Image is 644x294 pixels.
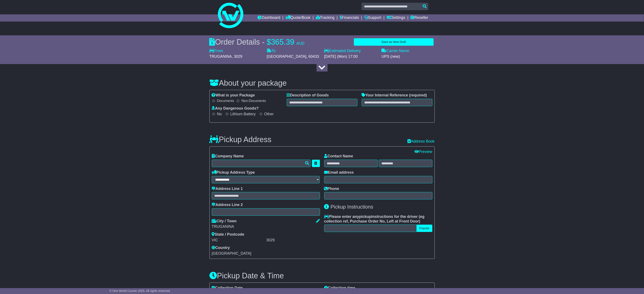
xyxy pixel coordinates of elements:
label: Phone [324,187,339,191]
label: Non-Documents [241,99,266,103]
span: $ [267,38,271,46]
button: Save as New Draft [354,38,433,46]
h3: Pickup Address [209,135,271,144]
h3: Pickup Date & Time [209,272,435,280]
a: Quote/Book [285,14,310,22]
a: Address Book [407,139,435,144]
label: Any Dangerous Goods? [212,106,259,111]
label: Collection time [324,286,355,290]
div: TRUGANINA [212,224,320,229]
label: Lithium Battery [230,112,256,117]
span: , 60433 [306,54,319,59]
span: pickup [359,214,371,219]
span: 365.39 [271,38,294,46]
span: TRUGANINA [209,54,232,59]
label: From [209,49,223,53]
div: UPS (new) [382,54,435,59]
div: [DATE] (Mon) 17:00 [324,54,377,59]
label: Contact Name [324,154,353,159]
div: VIC [212,238,265,243]
label: City / Town [212,219,237,224]
label: Carrier Name [382,49,409,53]
div: 3029 [266,238,320,243]
label: Country [212,246,230,250]
a: Settings [387,14,405,22]
button: Popular [417,225,432,232]
label: Your Internal Reference (required) [362,93,427,98]
label: Documents [217,99,234,103]
a: Preview [414,150,432,154]
label: Other [264,112,274,117]
a: Financials [340,14,359,22]
label: Address Line 2 [212,203,243,207]
a: Tracking [316,14,334,22]
a: Support [364,14,381,22]
span: eg collection ref, Purchase Order No, Left at Front Door [324,214,425,223]
span: [GEOGRAPHIC_DATA] [212,251,251,256]
span: Pickup Instructions [331,204,373,210]
label: State / Postcode [212,232,244,237]
label: Description of Goods [287,93,329,98]
label: Company Name [212,154,244,159]
label: Estimated Delivery [324,49,377,53]
label: Pickup Address Type [212,170,255,175]
span: AUD [296,41,305,45]
label: Collection Date [212,286,243,290]
label: To [267,49,276,53]
label: Address Line 1 [212,187,243,191]
span: [GEOGRAPHIC_DATA] [267,54,306,59]
a: Dashboard [258,14,280,22]
div: Order Details - [209,37,305,47]
label: What is your Package [212,93,255,98]
span: , 3029 [232,54,242,59]
h3: About your package [209,79,435,87]
label: Please enter any instructions for the driver ( ) [324,214,432,224]
label: Email address [324,170,354,175]
span: © One World Courier 2025. All rights reserved. [109,289,171,293]
label: No [217,112,222,117]
a: Reseller [410,14,428,22]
